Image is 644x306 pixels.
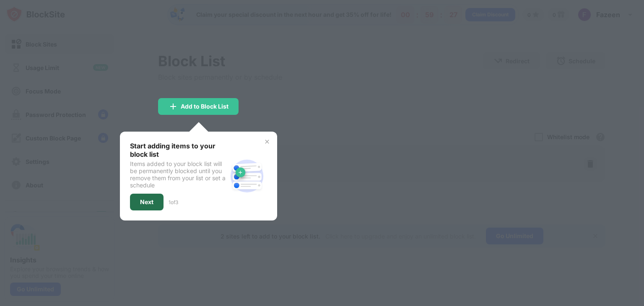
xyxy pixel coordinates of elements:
[264,138,270,145] img: x-button.svg
[140,199,153,205] div: Next
[227,156,267,196] img: block-site.svg
[181,103,229,110] div: Add to Block List
[169,199,178,205] div: 1 of 3
[130,142,227,158] div: Start adding items to your block list
[130,160,227,189] div: Items added to your block list will be permanently blocked until you remove them from your list o...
